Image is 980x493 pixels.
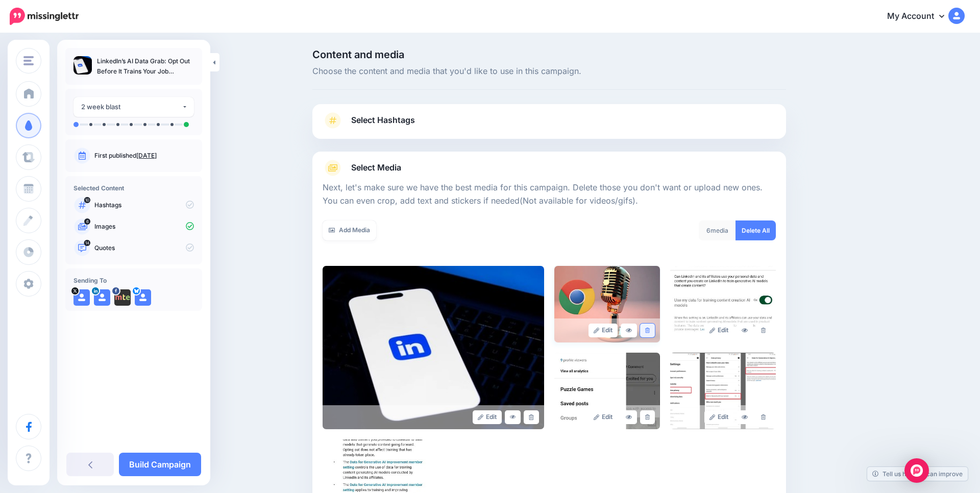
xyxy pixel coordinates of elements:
[904,458,929,483] div: Open Intercom Messenger
[704,410,733,424] a: Edit
[351,161,401,175] span: Select Media
[312,65,786,78] span: Choose the content and media that you'd like to use in this campaign.
[73,97,194,117] button: 2 week blast
[94,201,194,210] p: Hashtags
[312,50,786,60] span: Content and media
[81,101,182,113] div: 2 week blast
[554,353,660,429] img: 0f634f488212c1d198b46bc7d84df8cc_large.jpg
[10,8,79,25] img: Missinglettr
[589,324,618,337] a: Edit
[323,220,376,240] a: Add Media
[323,181,776,208] p: Next, let's make sure we have the best media for this campaign. Delete those you don't want or up...
[323,160,776,176] a: Select Media
[73,277,194,284] h4: Sending To
[736,220,776,240] a: Delete All
[323,266,544,429] img: 20d20fc6bfc8df7d48658084cbfe1ea1_large.jpg
[84,240,91,246] span: 14
[135,289,151,306] img: user_default_image.png
[84,197,90,203] span: 10
[589,410,618,424] a: Edit
[351,113,415,127] span: Select Hashtags
[554,266,660,342] img: 671cd200fde96e3bd25d0ff5599720cb_large.jpg
[94,243,194,253] p: Quotes
[704,324,733,337] a: Edit
[94,289,110,306] img: user_default_image.png
[699,220,736,240] div: media
[73,289,90,306] img: user_default_image.png
[706,227,710,234] span: 6
[84,218,90,225] span: 6
[136,152,157,159] a: [DATE]
[473,410,502,424] a: Edit
[670,353,776,429] img: 216fc6aa1b4f9d605c9fbca43fd0d1d8_large.jpg
[94,151,194,160] p: First published
[867,467,968,481] a: Tell us how we can improve
[73,56,92,75] img: 20d20fc6bfc8df7d48658084cbfe1ea1_thumb.jpg
[73,184,194,192] h4: Selected Content
[323,112,776,139] a: Select Hashtags
[97,56,194,77] p: LinkedIn’s AI Data Grab: Opt Out Before It Trains Your Job Replacement
[877,4,965,29] a: My Account
[23,56,34,65] img: menu.png
[94,222,194,231] p: Images
[114,289,131,306] img: 310393109_477915214381636_3883985114093244655_n-bsa153274.png
[670,266,776,342] img: def78a55331a87a80013f0005a3a624f_large.jpg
